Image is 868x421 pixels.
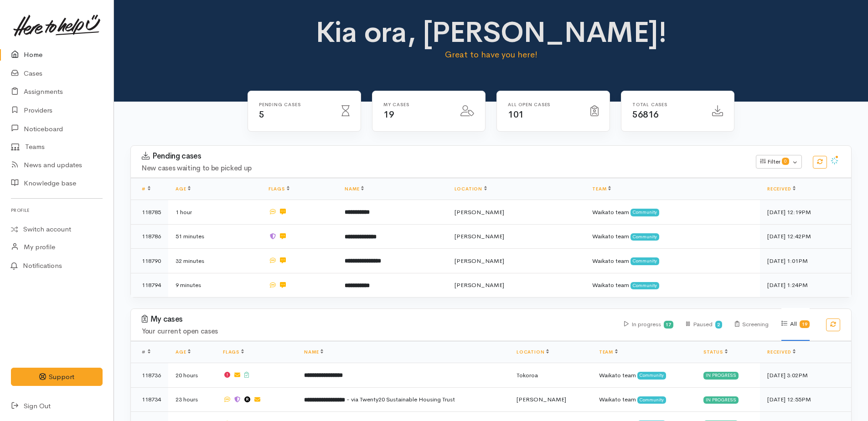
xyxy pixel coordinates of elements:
[259,102,331,107] h6: Pending cases
[802,321,807,327] b: 19
[142,349,150,355] span: #
[781,308,810,341] div: All
[269,186,289,192] a: Flags
[314,48,669,61] p: Great to have you here!
[717,322,720,328] b: 2
[703,372,739,379] div: In progress
[142,186,150,192] a: #
[508,102,579,107] h6: All Open cases
[760,249,851,273] td: [DATE] 1:01PM
[592,186,611,192] a: Team
[142,164,745,172] h4: New cases waiting to be picked up
[517,371,538,379] span: Tokoroa
[11,204,103,216] h6: Profile
[455,281,504,289] span: [PERSON_NAME]
[131,273,168,297] td: 118794
[131,224,168,249] td: 118786
[131,363,168,388] td: 118736
[592,387,696,412] td: Waikato team
[585,249,760,273] td: Waikato team
[760,273,851,297] td: [DATE] 1:24PM
[168,249,261,273] td: 32 minutes
[131,200,168,225] td: 118785
[223,349,244,355] a: Flags
[632,102,701,107] h6: Total cases
[455,208,504,216] span: [PERSON_NAME]
[782,158,789,165] span: 0
[131,387,168,412] td: 118734
[585,273,760,297] td: Waikato team
[345,186,364,192] a: Name
[383,109,394,120] span: 19
[592,363,696,388] td: Waikato team
[735,308,769,341] div: Screening
[259,109,264,120] span: 5
[767,186,796,192] a: Received
[168,363,216,388] td: 20 hours
[585,200,760,225] td: Waikato team
[703,396,739,404] div: In progress
[760,363,851,388] td: [DATE] 3:02PM
[630,282,659,289] span: Community
[455,186,487,192] a: Location
[624,308,674,341] div: In progress
[637,372,666,379] span: Community
[632,109,659,120] span: 56816
[760,224,851,249] td: [DATE] 12:42PM
[168,224,261,249] td: 51 minutes
[686,308,722,341] div: Paused
[455,232,504,240] span: [PERSON_NAME]
[666,322,671,328] b: 17
[599,349,618,355] a: Team
[517,395,566,403] span: [PERSON_NAME]
[760,200,851,225] td: [DATE] 12:19PM
[585,224,760,249] td: Waikato team
[767,349,796,355] a: Received
[703,349,728,355] a: Status
[517,349,549,355] a: Location
[383,102,449,107] h6: My cases
[176,349,191,355] a: Age
[304,349,323,355] a: Name
[168,200,261,225] td: 1 hour
[168,387,216,412] td: 23 hours
[11,368,103,386] button: Support
[630,233,659,241] span: Community
[142,328,613,335] h4: Your current open cases
[142,152,745,161] h3: Pending cases
[346,395,455,403] span: - via Twenty20 Sustainable Housing Trust
[637,396,666,404] span: Community
[756,155,802,169] button: Filter0
[314,16,669,48] h1: Kia ora, [PERSON_NAME]!
[168,273,261,297] td: 9 minutes
[131,249,168,273] td: 118790
[142,315,613,324] h3: My cases
[508,109,524,120] span: 101
[630,257,659,265] span: Community
[630,209,659,216] span: Community
[455,257,504,265] span: [PERSON_NAME]
[760,387,851,412] td: [DATE] 12:55PM
[176,186,191,192] a: Age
